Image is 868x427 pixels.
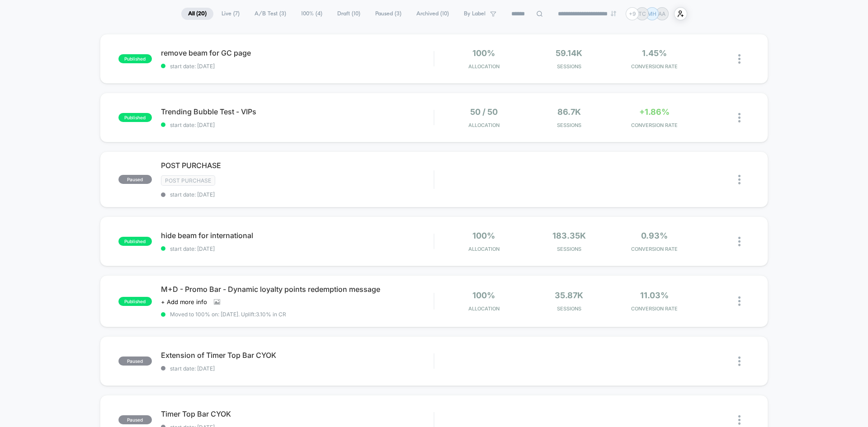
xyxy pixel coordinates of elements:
span: published [118,297,152,306]
span: start date: [DATE] [161,63,434,70]
span: Allocation [468,305,500,312]
span: 100% [472,231,495,240]
span: M+D - Promo Bar - Dynamic loyalty points redemption message [161,285,434,294]
span: By Label [464,10,486,17]
img: close [738,296,741,306]
span: published [118,54,152,63]
span: POST PURCHASE [161,161,434,170]
span: Sessions [529,246,610,252]
span: CONVERSION RATE [614,305,695,312]
img: close [738,113,741,122]
span: 11.03% [640,291,669,300]
span: CONVERSION RATE [614,122,695,128]
span: Timer Top Bar CYOK [161,409,434,418]
span: 100% [472,291,495,300]
span: All ( 20 ) [181,8,213,20]
span: Allocation [468,246,500,252]
span: 86.7k [557,107,581,117]
span: start date: [DATE] [161,122,434,128]
span: Live ( 7 ) [215,8,246,20]
span: Trending Bubble Test - VIPs [161,107,434,116]
img: close [738,357,741,366]
span: start date: [DATE] [161,191,434,198]
span: 50 / 50 [470,107,498,117]
img: close [738,237,741,246]
span: Sessions [529,305,610,312]
span: +1.86% [639,107,670,117]
span: CONVERSION RATE [614,63,695,70]
span: start date: [DATE] [161,245,434,252]
img: close [738,175,741,184]
span: A/B Test ( 3 ) [248,8,293,20]
img: close [738,54,741,64]
span: Draft ( 10 ) [330,8,367,20]
span: 100% [472,48,495,58]
span: published [118,237,152,246]
span: 183.35k [552,231,586,240]
span: Allocation [468,122,500,128]
span: Sessions [529,122,610,128]
span: Archived ( 10 ) [410,8,456,20]
span: 35.87k [555,291,583,300]
span: published [118,113,152,122]
img: close [738,415,741,425]
span: paused [118,175,152,184]
span: Post Purchase [161,175,215,186]
p: MH [647,10,656,17]
span: 1.45% [642,48,667,58]
div: + 9 [626,7,639,20]
span: start date: [DATE] [161,365,434,372]
img: end [611,11,616,16]
span: 59.14k [556,48,582,58]
span: CONVERSION RATE [614,246,695,252]
span: 100% ( 4 ) [294,8,329,20]
span: Allocation [468,63,500,70]
span: + Add more info [161,298,207,305]
span: paused [118,357,152,366]
p: TC [638,10,646,17]
span: 0.93% [641,231,668,240]
span: Extension of Timer Top Bar CYOK [161,351,434,360]
span: Sessions [529,63,610,70]
span: remove beam for GC page [161,48,434,57]
span: Paused ( 3 ) [368,8,408,20]
span: Moved to 100% on: [DATE] . Uplift: 3.10% in CR [170,311,286,318]
p: AA [658,10,665,17]
span: hide beam for international [161,231,434,240]
span: paused [118,415,152,424]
